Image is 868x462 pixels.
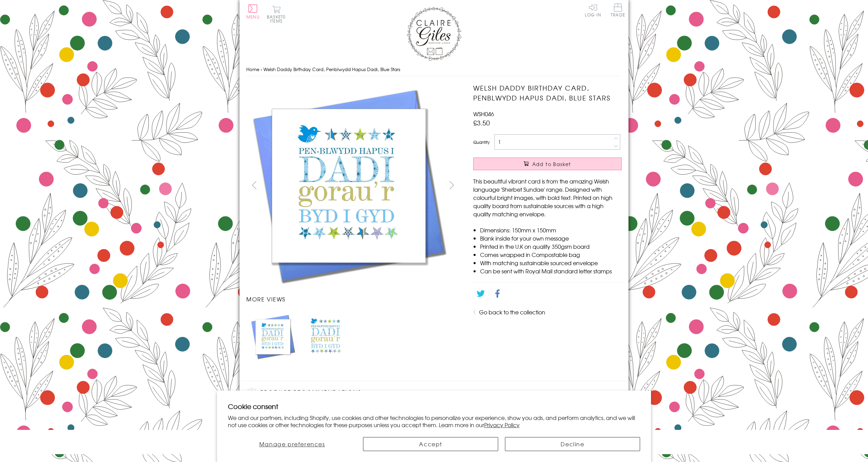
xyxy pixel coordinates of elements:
[480,226,622,234] li: Dimensions: 150mm x 150mm
[300,310,353,363] li: Carousel Page 2
[479,308,545,316] a: Go back to the collection
[473,158,622,170] button: Add to Basket
[259,440,325,448] span: Manage preferences
[585,3,601,17] a: Log In
[611,3,625,17] span: Trade
[473,83,622,103] h1: Welsh Daddy Birthday Card, Penblwydd Hapus Dadi, Blue Stars
[246,310,460,363] ul: Carousel Pagination
[480,250,622,259] li: Comes wrapped in Compostable bag
[250,313,296,360] img: Welsh Daddy Birthday Card, Penblwydd Hapus Dadi, Blue Stars
[246,4,260,19] button: Menu
[246,310,300,363] li: Carousel Page 1 (Current Slide)
[246,388,622,398] h2: Product recommendations
[246,63,622,77] nav: breadcrumbs
[246,177,262,193] button: prev
[246,66,259,72] a: Home
[473,110,494,118] span: WSH046
[263,66,400,72] span: Welsh Daddy Birthday Card, Penblwydd Hapus Dadi, Blue Stars
[473,139,490,145] label: Quantity
[246,295,460,303] h3: More views
[505,437,640,451] button: Decline
[480,259,622,267] li: With matching sustainable sourced envelope
[480,267,622,275] li: Can be sent with Royal Mail standard letter stamps
[303,313,349,360] img: Welsh Daddy Birthday Card, Penblwydd Hapus Dadi, Blue Stars
[611,3,625,18] a: Trade
[363,437,498,451] button: Accept
[532,161,571,167] span: Add to Basket
[246,14,260,20] span: Menu
[484,421,520,429] a: Privacy Policy
[228,402,640,411] h2: Cookie consent
[228,437,356,451] button: Manage preferences
[267,5,286,23] button: Basket0 items
[473,118,490,127] span: £3.50
[246,83,451,288] img: Welsh Daddy Birthday Card, Penblwydd Hapus Dadi, Blue Stars
[444,177,460,193] button: next
[480,242,622,250] li: Printed in the U.K on quality 350gsm board
[228,414,640,429] p: We and our partners, including Shopify, use cookies and other technologies to personalize your ex...
[407,7,461,61] img: Claire Giles Greetings Cards
[480,234,622,242] li: Blank inside for your own message
[261,66,262,72] span: ›
[473,177,622,218] p: This beautiful vibrant card is from the amazing Welsh language 'Sherbet Sundae' range. Designed w...
[270,14,286,24] span: 0 items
